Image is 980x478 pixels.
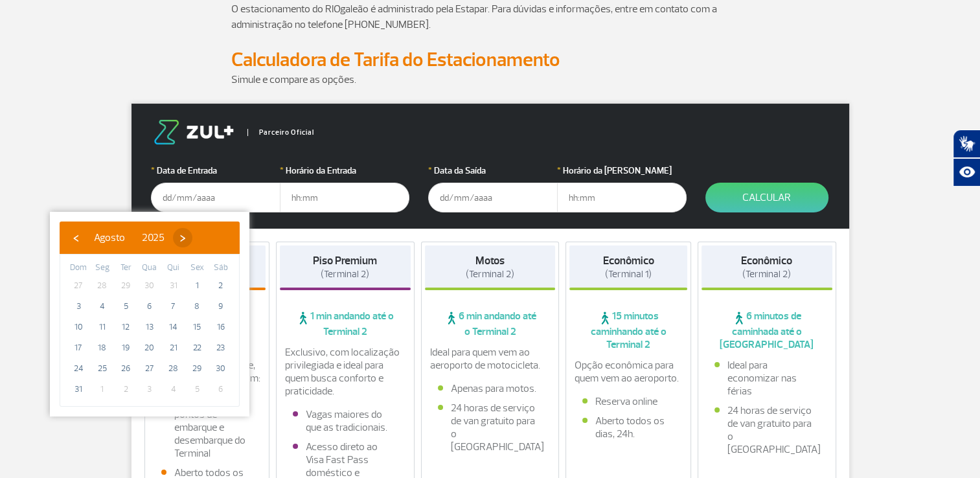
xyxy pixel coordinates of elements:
li: Fácil acesso aos pontos de embarque e desembarque do Terminal [161,395,253,460]
input: dd/mm/aaaa [151,183,280,212]
span: 9 [211,296,231,317]
span: 11 [92,317,113,337]
span: 25 [92,358,113,379]
li: Apenas para motos. [438,382,543,395]
span: 31 [163,275,184,296]
label: Data de Entrada [151,164,280,177]
span: (Terminal 1) [605,268,652,280]
span: (Terminal 2) [466,268,514,280]
span: 19 [115,337,136,358]
img: logo-zul.png [151,120,236,144]
span: 3 [139,379,160,400]
span: 28 [163,358,184,379]
li: Aberto todos os dias, 24h. [582,415,674,440]
th: weekday [114,261,138,275]
div: Plugin de acessibilidade da Hand Talk. [953,130,980,187]
span: 14 [163,317,184,337]
span: 5 [187,379,207,400]
span: (Terminal 2) [321,268,369,280]
strong: Econômico [741,254,792,267]
input: dd/mm/aaaa [428,183,558,212]
span: 5 [115,296,136,317]
button: ‹ [66,228,85,247]
th: weekday [91,261,115,275]
span: 30 [211,358,231,379]
th: weekday [209,261,233,275]
span: 15 [187,317,207,337]
th: weekday [161,261,185,275]
input: hh:mm [280,183,409,212]
span: 10 [68,317,89,337]
span: 18 [92,337,113,358]
p: Opção econômica para quem vem ao aeroporto. [575,359,682,385]
span: 4 [92,296,113,317]
span: 31 [68,379,89,400]
li: Ideal para economizar nas férias [714,359,819,398]
th: weekday [67,261,91,275]
span: 6 [139,296,160,317]
span: 16 [211,317,231,337]
span: 24 [68,358,89,379]
span: Agosto [94,231,125,244]
span: 21 [163,337,184,358]
span: 1 min andando até o Terminal 2 [280,310,411,338]
span: 22 [187,337,207,358]
button: Abrir tradutor de língua de sinais. [953,130,980,158]
span: 12 [115,317,136,337]
span: 1 [187,275,207,296]
span: 28 [92,275,113,296]
span: 3 [68,296,89,317]
li: 24 horas de serviço de van gratuito para o [GEOGRAPHIC_DATA] [438,402,543,453]
p: Simule e compare as opções. [231,72,749,87]
span: 4 [163,379,184,400]
button: Abrir recursos assistivos. [953,158,980,187]
p: Ideal para quem vem ao aeroporto de motocicleta. [430,346,551,372]
span: 27 [68,275,89,296]
span: 2 [115,379,136,400]
span: 20 [139,337,160,358]
span: 6 minutos de caminhada até o [GEOGRAPHIC_DATA] [701,310,832,351]
th: weekday [185,261,209,275]
span: 23 [211,337,231,358]
span: 29 [115,275,136,296]
h2: Calculadora de Tarifa do Estacionamento [231,48,749,72]
span: 30 [139,275,160,296]
span: 27 [139,358,160,379]
span: (Terminal 2) [742,268,791,280]
li: Reserva online [582,395,674,408]
label: Data da Saída [428,164,558,177]
th: weekday [138,261,162,275]
li: Vagas maiores do que as tradicionais. [293,408,398,434]
span: 2025 [142,231,165,244]
span: 2 [211,275,231,296]
span: 13 [139,317,160,337]
span: 15 minutos caminhando até o Terminal 2 [569,310,687,351]
span: Parceiro Oficial [247,129,314,136]
span: 29 [187,358,207,379]
label: Horário da [PERSON_NAME] [557,164,687,177]
strong: Econômico [603,254,654,267]
span: 26 [115,358,136,379]
span: 6 min andando até o Terminal 2 [425,310,556,338]
label: Horário da Entrada [280,164,409,177]
span: 8 [187,296,207,317]
bs-datepicker-container: calendar [50,212,249,416]
p: Exclusivo, com localização privilegiada e ideal para quem busca conforto e praticidade. [285,346,405,398]
strong: Piso Premium [313,254,377,267]
button: 2025 [133,228,173,247]
p: O estacionamento do RIOgaleão é administrado pela Estapar. Para dúvidas e informações, entre em c... [231,1,749,32]
bs-datepicker-navigation-view: ​ ​ ​ [66,229,192,242]
button: Calcular [705,183,828,212]
strong: Motos [475,254,505,267]
button: › [173,228,192,247]
li: 24 horas de serviço de van gratuito para o [GEOGRAPHIC_DATA] [714,404,819,456]
span: 7 [163,296,184,317]
span: 17 [68,337,89,358]
span: 1 [92,379,113,400]
input: hh:mm [557,183,687,212]
button: Agosto [85,228,133,247]
span: 6 [211,379,231,400]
